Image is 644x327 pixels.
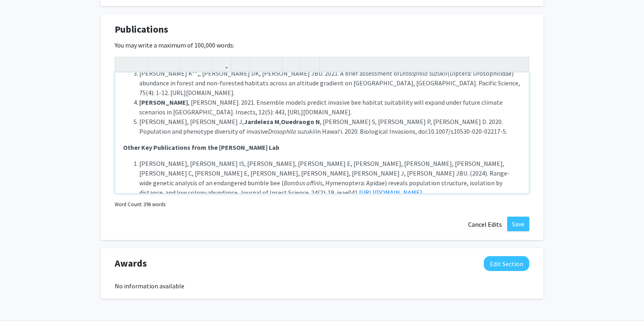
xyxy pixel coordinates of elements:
[359,188,422,197] a: [URL][DOMAIN_NAME]
[115,256,147,271] span: Awards
[115,40,234,50] label: You may write a maximum of 100,000 words:
[281,118,320,126] strong: Ouedraogo N
[266,57,280,71] button: Ordered list
[507,217,529,231] button: Save
[400,69,447,77] em: Drosophila suzukii
[115,281,529,291] div: No information available
[115,72,529,193] div: Note to users with screen readers: Please deactivate our accessibility plugin for this page as it...
[131,57,145,71] button: Redo (Ctrl + Y)
[139,68,521,97] li: [PERSON_NAME] K**,, [PERSON_NAME] DK, [PERSON_NAME] JBU. 2021. A brief assessment of (Diptera: Dr...
[139,117,521,136] li: [PERSON_NAME], [PERSON_NAME] J, , , [PERSON_NAME] S, [PERSON_NAME] P, [PERSON_NAME] D. 2020. Popu...
[123,143,279,151] strong: Other Key Publications from the [PERSON_NAME] Lab
[6,291,34,321] iframe: Chat
[463,217,507,232] button: Cancel Edits
[115,201,165,208] small: Word Count: 396 words
[233,57,248,71] button: Insert Image
[115,22,168,37] span: Publications
[513,57,527,71] button: Fullscreen
[139,159,521,197] li: [PERSON_NAME], [PERSON_NAME] IS, [PERSON_NAME], [PERSON_NAME] E, [PERSON_NAME], [PERSON_NAME], [P...
[182,57,196,71] button: Superscript
[164,57,178,71] button: Emphasis (Ctrl + I)
[139,98,188,106] strong: [PERSON_NAME]
[252,57,266,71] button: Unordered list
[215,57,229,71] button: Link
[284,179,322,187] em: Bombus affinis
[484,256,529,271] button: Edit Awards
[117,57,131,71] button: Undo (Ctrl + Z)
[139,97,521,117] li: , [PERSON_NAME]. 2021. Ensemble models predict invasive bee habitat suitability will expand under...
[196,57,211,71] button: Subscript
[268,127,316,135] em: Drosophila suzukii
[303,57,317,71] button: Insert horizontal rule
[244,118,279,126] strong: Jardeleza M
[285,57,299,71] button: Remove format
[150,57,164,71] button: Strong (Ctrl + B)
